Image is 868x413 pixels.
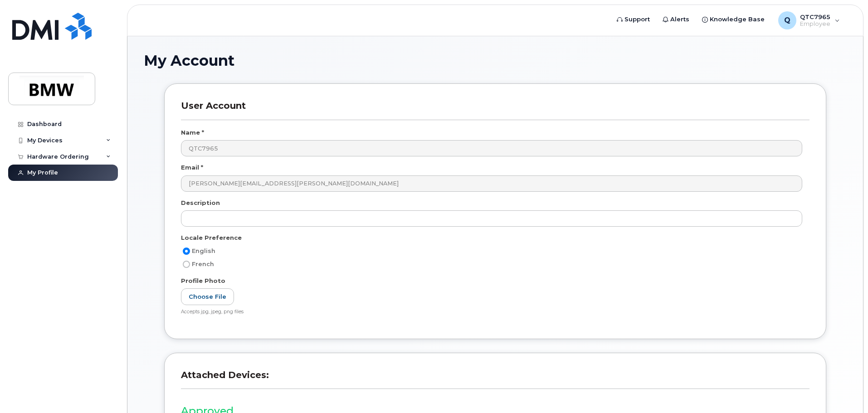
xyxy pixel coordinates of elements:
h3: User Account [181,100,809,120]
label: Description [181,199,220,207]
div: Accepts jpg, jpeg, png files [181,309,802,316]
span: French [192,261,214,267]
span: English [192,248,215,254]
label: Email * [181,163,203,172]
label: Name * [181,128,204,137]
label: Locale Preference [181,233,242,242]
input: English [183,248,190,255]
input: French [183,261,190,268]
label: Choose File [181,288,234,305]
h3: Attached Devices: [181,369,809,389]
label: Profile Photo [181,277,225,285]
h1: My Account [144,53,847,68]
